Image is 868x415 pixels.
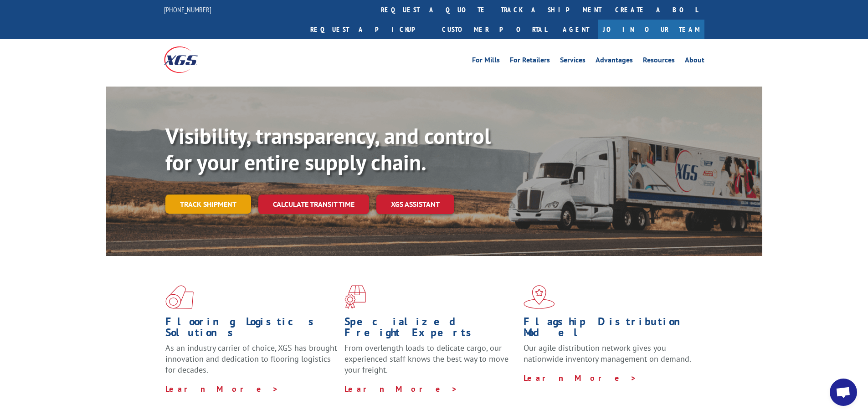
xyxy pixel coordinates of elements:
[376,195,454,214] a: XGS ASSISTANT
[165,285,194,309] img: xgs-icon-total-supply-chain-intelligence-red
[524,316,696,343] h1: Flagship Distribution Model
[303,20,435,39] a: Request a pickup
[598,20,704,39] a: Join Our Team
[165,343,337,375] span: As an industry carrier of choice, XGS has brought innovation and dedication to flooring logistics...
[165,195,251,214] a: Track shipment
[344,343,517,383] p: From overlength loads to delicate cargo, our experienced staff knows the best way to move your fr...
[435,20,554,39] a: Customer Portal
[554,20,598,39] a: Agent
[258,195,369,214] a: Calculate transit time
[344,316,517,343] h1: Specialized Freight Experts
[830,379,857,406] div: Open chat
[344,384,458,394] a: Learn More >
[165,122,491,176] b: Visibility, transparency, and control for your entire supply chain.
[560,56,586,67] a: Services
[524,285,555,309] img: xgs-icon-flagship-distribution-model-red
[344,285,366,309] img: xgs-icon-focused-on-flooring-red
[165,384,279,394] a: Learn More >
[524,373,637,383] a: Learn More >
[510,56,550,67] a: For Retailers
[472,56,500,67] a: For Mills
[165,316,338,343] h1: Flooring Logistics Solutions
[524,343,691,364] span: Our agile distribution network gives you nationwide inventory management on demand.
[643,56,675,67] a: Resources
[685,56,704,67] a: About
[164,5,211,14] a: [PHONE_NUMBER]
[596,56,633,67] a: Advantages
